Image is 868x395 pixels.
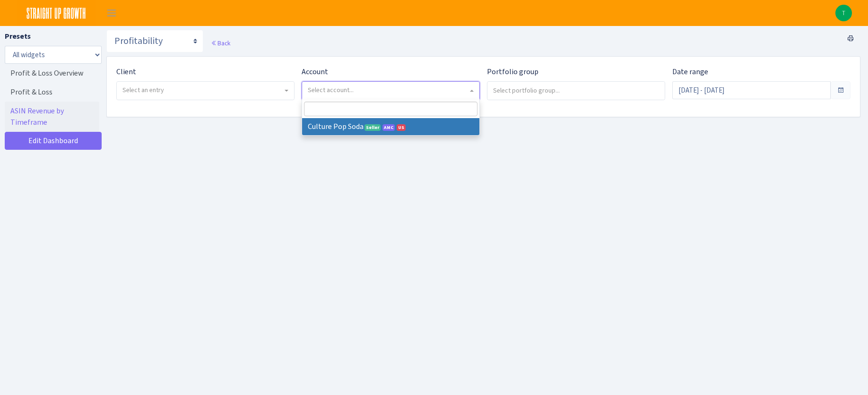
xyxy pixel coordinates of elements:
a: Edit Dashboard [5,132,102,150]
a: Profit & Loss Overview [5,64,99,83]
label: Account [302,66,328,77]
span: Amazon Marketing Cloud [382,124,395,131]
input: Select portfolio group... [487,82,665,99]
a: T [835,5,852,21]
button: Toggle navigation [100,5,123,21]
span: Select an entry [122,86,164,94]
img: Tom First [835,5,852,21]
a: Profit & Loss [5,83,99,102]
a: Back [211,39,230,47]
a: ASIN Revenue by Timeframe [5,102,99,132]
span: US [397,124,406,131]
label: Date range [672,66,708,77]
li: Culture Pop Soda [302,118,479,135]
label: Presets [5,31,31,42]
span: Select account... [308,86,354,94]
span: Seller [365,124,381,131]
label: Client [116,66,136,77]
label: Portfolio group [487,66,538,77]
